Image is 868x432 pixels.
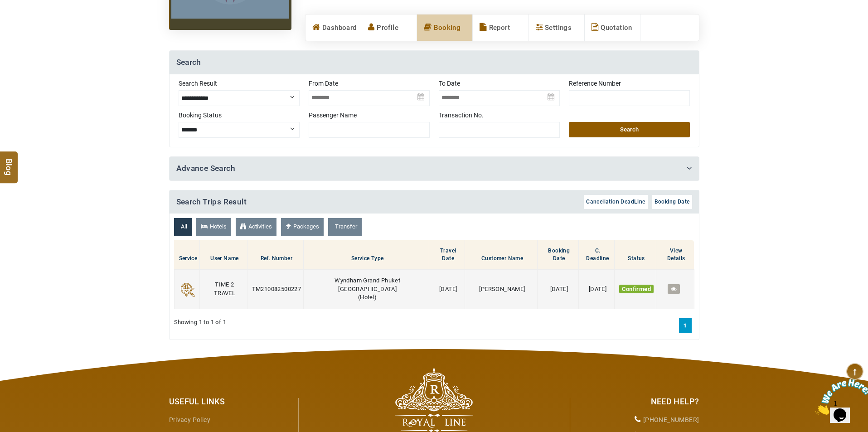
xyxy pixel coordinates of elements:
h4: Search Trips Result [170,190,699,214]
a: Booking [417,15,472,41]
a: Privacy Policy [169,416,211,423]
th: Customer Name [465,240,538,270]
th: Booking Date [538,240,579,270]
span: Wyndham Grand Phuket [GEOGRAPHIC_DATA] [335,277,400,292]
a: Packages [281,218,324,236]
span: [DATE] [589,286,606,292]
a: Quotation [585,15,640,41]
span: Booking Date [655,199,690,205]
a: Dashboard [305,15,361,41]
div: Useful Links [169,396,291,408]
th: Travel Date [429,240,465,270]
span: [DATE] [439,286,457,292]
a: Profile [361,15,417,41]
span: Showing 1 to 1 of 1 [174,318,227,327]
th: Ref. Number [247,240,304,270]
span: 1 [4,4,7,11]
th: Status [615,240,656,270]
label: Booking Status [179,111,300,120]
th: User Name [200,240,247,270]
div: Need Help? [577,396,699,408]
li: [PHONE_NUMBER] [577,412,699,428]
span: Blog [3,158,15,166]
label: Transaction No. [439,111,560,120]
span: TM210082500227 [252,286,301,292]
h4: Search [170,51,699,74]
button: Search [569,122,690,137]
label: Search Result [179,79,300,88]
th: View Details [656,240,694,270]
span: Cancellation DeadLine [586,199,645,205]
span: [PERSON_NAME] [479,286,525,292]
a: Settings [529,15,584,41]
a: Transfer [328,218,362,236]
span: Hotel [360,294,374,301]
a: 1 [679,318,691,333]
span: [DATE] [550,286,568,292]
span: Confirmed [619,285,654,293]
th: Service [174,240,200,270]
th: Service Type [304,240,429,270]
a: Hotels [196,218,231,236]
span: TIME 2 TRAVEL [214,281,235,296]
a: Advance Search [176,164,236,173]
iframe: chat widget [812,375,868,418]
td: ( ) [304,270,429,309]
a: All [174,218,192,236]
label: Passenger Name [309,111,430,120]
th: C. Deadline [578,240,615,270]
img: Chat attention grabber [4,4,60,39]
a: Report [473,15,528,41]
a: Activities [236,218,276,236]
label: Reference Number [569,79,690,88]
